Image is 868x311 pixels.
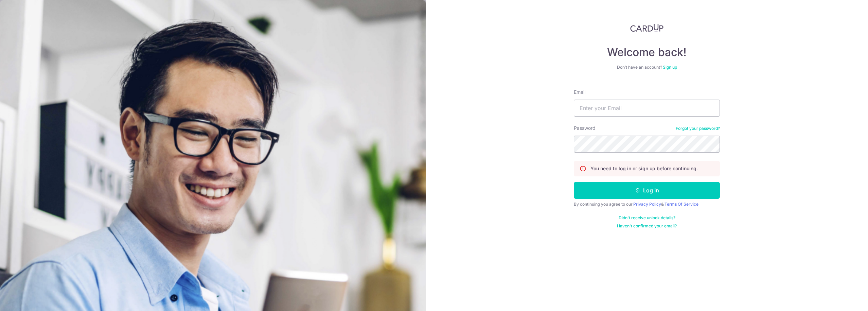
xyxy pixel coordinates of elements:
[665,202,698,207] a: Terms Of Service
[574,182,720,199] button: Log in
[676,126,720,131] a: Forgot your password?
[630,24,663,32] img: CardUp Logo
[617,223,677,229] a: Haven't confirmed your email?
[574,125,596,132] label: Password
[574,65,720,70] div: Don’t have an account?
[619,215,675,221] a: Didn't receive unlock details?
[590,165,698,172] p: You need to log in or sign up before continuing.
[574,89,585,96] label: Email
[633,202,661,207] a: Privacy Policy
[663,65,677,70] a: Sign up
[574,100,720,117] input: Enter your Email
[574,46,720,59] h4: Welcome back!
[574,202,720,207] div: By continuing you agree to our &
